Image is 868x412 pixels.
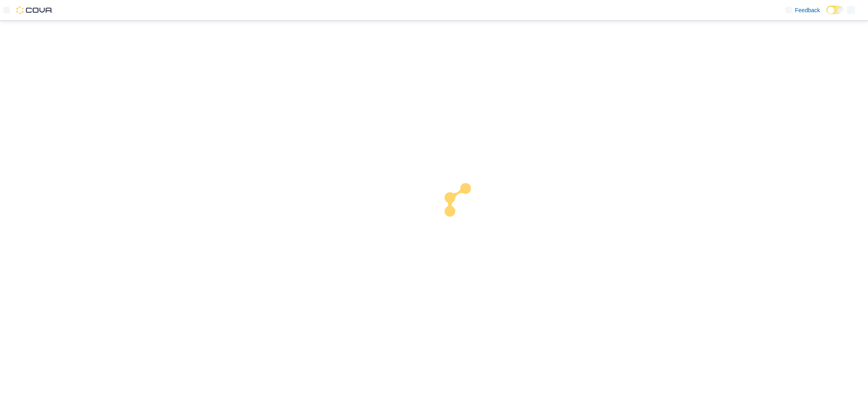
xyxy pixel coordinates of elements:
[16,6,53,14] img: Cova
[826,6,844,14] input: Dark Mode
[434,177,495,238] img: cova-loader
[795,6,820,14] span: Feedback
[782,2,823,18] a: Feedback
